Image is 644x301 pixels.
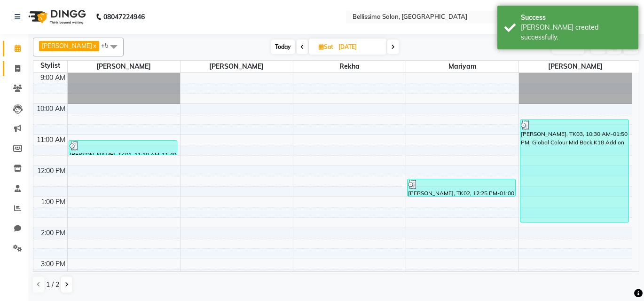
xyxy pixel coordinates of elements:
[68,61,180,72] span: [PERSON_NAME]
[46,280,59,290] span: 1 / 2
[35,166,67,176] div: 12:00 PM
[101,41,116,49] span: +5
[336,40,383,54] input: 2025-09-20
[408,179,515,196] div: [PERSON_NAME], TK02, 12:25 PM-01:00 PM, Normal wax - Underarms,Normal wax - Full arms
[181,61,293,72] span: [PERSON_NAME]
[92,42,96,49] a: x
[103,4,145,30] b: 08047224946
[39,197,67,207] div: 1:00 PM
[521,23,631,42] div: Bill created successfully.
[271,40,295,54] span: Today
[293,61,406,72] span: Rekha
[39,228,67,238] div: 2:00 PM
[521,13,631,23] div: Success
[406,61,518,72] span: Mariyam
[35,135,67,145] div: 11:00 AM
[520,120,628,222] div: [PERSON_NAME], TK03, 10:30 AM-01:50 PM, Global Colour Mid Back,K18 Add on
[42,42,92,49] span: [PERSON_NAME]
[39,73,67,83] div: 9:00 AM
[554,43,582,50] span: ADD NEW
[519,61,632,72] span: [PERSON_NAME]
[33,61,67,71] div: Stylist
[35,104,67,114] div: 10:00 AM
[39,259,67,269] div: 3:00 PM
[316,43,336,50] span: Sat
[69,141,177,155] div: [PERSON_NAME], TK01, 11:10 AM-11:40 AM, Wash & Blast Dry - Below shoulder
[24,4,88,30] img: logo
